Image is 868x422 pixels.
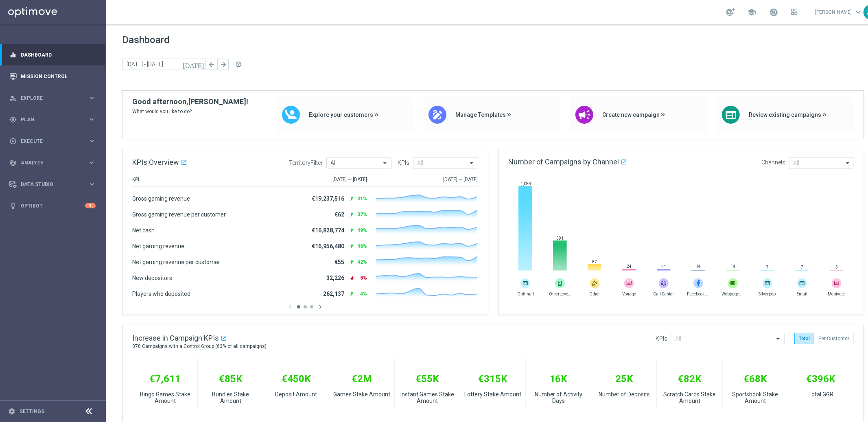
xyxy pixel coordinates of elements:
i: keyboard_arrow_right [88,137,96,145]
i: gps_fixed [9,116,17,123]
span: Explore [21,96,88,101]
span: keyboard_arrow_down [854,8,863,17]
a: Mission Control [21,66,96,87]
a: Dashboard [21,44,96,66]
div: Mission Control [9,66,96,87]
span: school [747,8,756,17]
i: play_circle_outline [9,138,17,145]
div: Optibot [9,195,96,216]
button: Mission Control [9,73,96,80]
i: settings [8,408,15,415]
button: Data Studio keyboard_arrow_right [9,181,96,188]
div: 8 [85,203,96,208]
button: person_search Explore keyboard_arrow_right [9,95,96,101]
span: Data Studio [21,182,88,187]
a: Optibot [21,195,85,216]
i: keyboard_arrow_right [88,180,96,188]
i: lightbulb [9,202,17,210]
span: Plan [21,117,88,122]
button: track_changes Analyze keyboard_arrow_right [9,160,96,166]
button: lightbulb Optibot 8 [9,203,96,209]
div: Plan [9,116,88,123]
div: Analyze [9,159,88,166]
i: keyboard_arrow_right [88,159,96,166]
i: track_changes [9,159,17,166]
button: gps_fixed Plan keyboard_arrow_right [9,116,96,123]
div: Execute [9,138,88,145]
button: equalizer Dashboard [9,52,96,58]
a: Settings [20,409,44,414]
i: equalizer [9,51,17,59]
div: Dashboard [9,44,96,66]
i: person_search [9,94,17,102]
div: Data Studio [9,181,88,188]
button: play_circle_outline Execute keyboard_arrow_right [9,138,96,144]
div: Explore [9,94,88,102]
i: keyboard_arrow_right [88,116,96,123]
i: keyboard_arrow_right [88,94,96,102]
span: Analyze [21,160,88,165]
span: Execute [21,139,88,144]
a: [PERSON_NAME]keyboard_arrow_down [814,6,864,18]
